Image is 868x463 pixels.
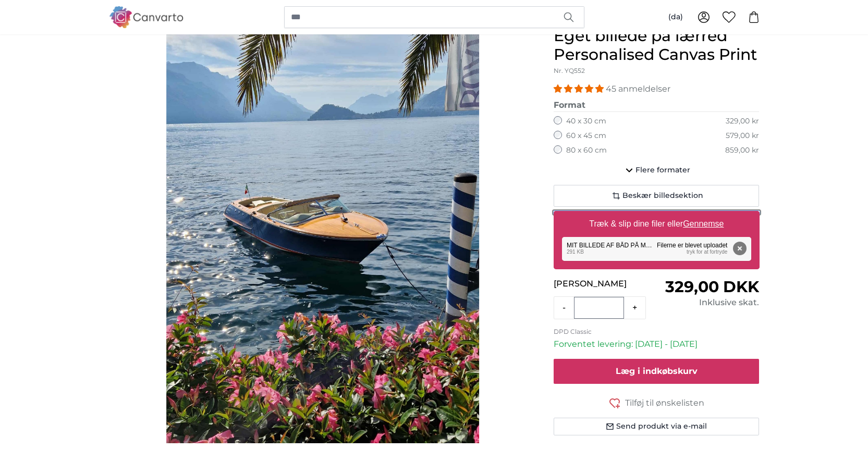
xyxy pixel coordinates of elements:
[554,99,760,112] legend: Format
[566,145,607,156] label: 80 x 60 cm
[554,297,574,318] button: -
[554,418,760,435] button: Send produkt via e-mail
[616,366,698,376] span: Læg i indkøbskurv
[554,160,760,181] button: Flere formater
[635,165,690,176] span: Flere formater
[554,278,656,290] p: [PERSON_NAME]
[554,84,606,94] span: 4.93 stars
[624,297,645,318] button: +
[566,116,606,127] label: 40 x 30 cm
[554,338,760,351] p: Forventet levering: [DATE] - [DATE]
[554,328,760,336] p: DPD Classic
[554,185,760,207] button: Beskær billedsektion
[554,27,760,64] h1: Eget billede på lærred Personalised Canvas Print
[622,191,703,201] span: Beskær billedsektion
[725,145,759,156] div: 859,00 kr
[554,67,585,74] span: Nr. YQ552
[109,27,537,443] div: 1 of 1
[166,27,479,443] img: personalised-canvas-print
[109,6,184,28] img: Canvarto
[726,116,759,127] div: 329,00 kr
[606,84,670,94] span: 45 anmeldelser
[554,396,760,409] button: Tilføj til ønskelisten
[656,296,759,309] div: Inklusive skat.
[625,397,704,409] span: Tilføj til ønskelisten
[660,8,691,27] button: (da)
[566,131,606,141] label: 60 x 45 cm
[726,131,759,141] div: 579,00 kr
[683,219,724,228] u: Gennemse
[554,359,760,384] button: Læg i indkøbskurv
[665,277,759,296] span: 329,00 DKK
[585,214,728,234] label: Træk & slip dine filer eller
